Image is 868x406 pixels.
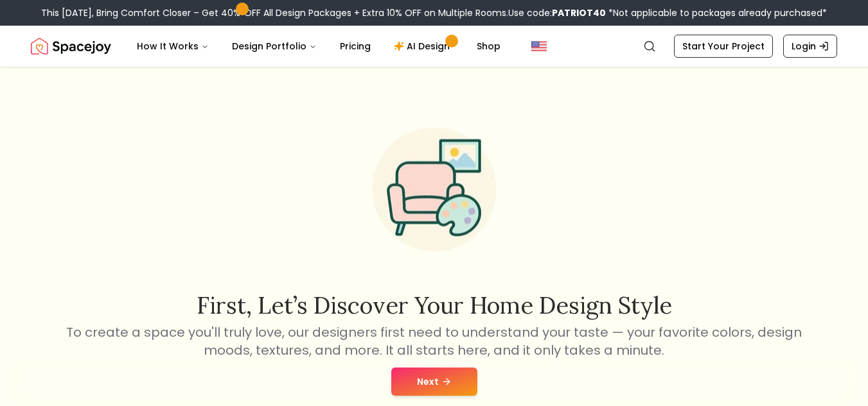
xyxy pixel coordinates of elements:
[674,35,773,58] a: Start Your Project
[352,107,517,271] img: Start Style Quiz Illustration
[466,33,511,59] a: Shop
[31,33,111,59] img: Spacejoy Logo
[222,33,327,59] button: Design Portfolio
[330,33,381,59] a: Pricing
[391,368,477,396] button: Next
[508,6,606,19] span: Use code:
[127,33,219,59] button: How It Works
[531,38,547,54] img: United States
[384,33,464,59] a: AI Design
[64,323,804,359] p: To create a space you'll truly love, our designers first need to understand your taste — your fav...
[64,292,804,318] h2: First, let’s discover your home design style
[552,6,606,19] b: PATRIOT40
[41,6,827,19] div: This [DATE], Bring Comfort Closer – Get 40% OFF All Design Packages + Extra 10% OFF on Multiple R...
[31,33,111,59] a: Spacejoy
[127,33,511,59] nav: Main
[31,26,837,67] nav: Global
[606,6,827,19] span: *Not applicable to packages already purchased*
[783,35,837,58] a: Login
